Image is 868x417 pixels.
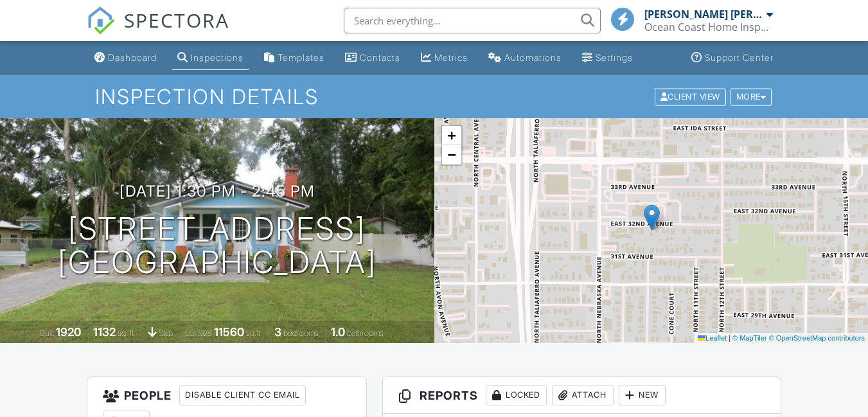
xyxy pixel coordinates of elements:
a: Leaflet [698,334,727,342]
a: Client View [653,91,729,101]
div: More [731,88,772,105]
a: Inspections [172,46,249,70]
h3: Reports [383,377,780,414]
span: Lot Size [185,328,212,338]
a: Templates [259,46,330,70]
span: slab [159,328,173,338]
div: Disable Client CC Email [179,385,306,405]
a: Contacts [340,46,405,70]
span: | [729,334,731,342]
div: 1132 [93,325,116,339]
img: The Best Home Inspection Software - Spectora [87,6,115,35]
span: sq. ft. [118,328,136,338]
div: Contacts [360,52,400,63]
a: Automations (Basic) [483,46,567,70]
div: New [619,385,666,405]
a: Metrics [416,46,473,70]
span: − [447,146,456,163]
h1: Inspection Details [95,85,773,108]
div: Support Center [705,52,774,63]
div: Dashboard [108,52,157,63]
span: + [447,127,456,143]
div: Ocean Coast Home Inspections [644,21,773,33]
div: [PERSON_NAME] [PERSON_NAME] [644,8,763,21]
a: Zoom out [442,145,461,164]
span: SPECTORA [124,6,229,33]
div: Attach [552,385,614,405]
a: Settings [577,46,638,70]
div: Client View [655,88,726,105]
span: bedrooms [283,328,319,338]
div: 1.0 [331,325,345,339]
a: Zoom in [442,126,461,145]
a: Dashboard [89,46,162,70]
span: bathrooms [347,328,384,338]
a: © OpenStreetMap contributors [769,334,865,342]
span: sq.ft. [246,328,262,338]
div: Locked [486,385,547,405]
div: Automations [504,52,562,63]
img: Marker [644,204,660,231]
div: Settings [596,52,633,63]
div: 1920 [56,325,81,339]
input: Search everything... [344,8,601,33]
div: Inspections [191,52,244,63]
div: Metrics [434,52,468,63]
div: 3 [274,325,281,339]
a: © MapTiler [732,334,767,342]
a: SPECTORA [87,17,229,44]
h1: [STREET_ADDRESS] [GEOGRAPHIC_DATA] [58,212,376,280]
a: Support Center [686,46,779,70]
span: Built [40,328,54,338]
div: Templates [278,52,324,63]
div: 11560 [214,325,244,339]
h3: [DATE] 1:30 pm - 2:45 pm [120,182,315,200]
